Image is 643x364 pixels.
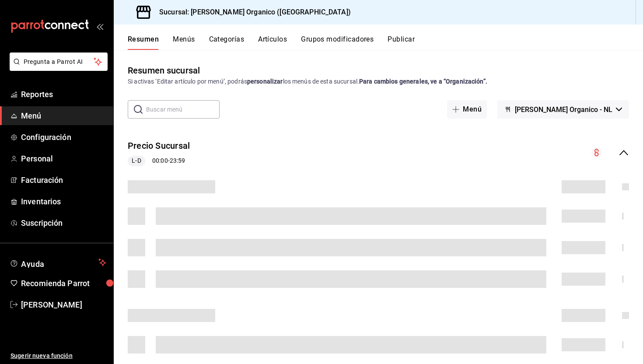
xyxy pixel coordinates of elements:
[128,35,159,50] button: Resumen
[128,156,144,165] span: L-D
[152,7,351,17] h3: Sucursal: [PERSON_NAME] Organico ([GEOGRAPHIC_DATA])
[21,153,106,164] span: Personal
[10,52,108,71] button: Pregunta a Parrot AI
[6,63,108,73] a: Pregunta a Parrot AI
[21,217,106,229] span: Suscripción
[128,140,190,152] button: Precio Sucursal
[21,277,106,289] span: Recomienda Parrot
[447,100,487,119] button: Menú
[128,156,190,166] div: 00:00 - 23:59
[173,35,195,50] button: Menús
[128,35,643,50] div: navigation tabs
[359,78,487,85] strong: Para cambios generales, ve a “Organización”.
[301,35,374,50] button: Grupos modificadores
[497,100,629,119] button: [PERSON_NAME] Organico - NL
[388,35,415,50] button: Publicar
[96,23,103,30] button: open_drawer_menu
[114,133,643,173] div: collapse-menu-row
[146,101,220,118] input: Buscar menú
[10,351,106,360] span: Sugerir nueva función
[21,196,106,207] span: Inventarios
[128,64,200,77] div: Resumen sucursal
[258,35,287,50] button: Artículos
[209,35,245,50] button: Categorías
[21,88,106,100] span: Reportes
[21,110,106,122] span: Menú
[21,131,106,143] span: Configuración
[247,78,283,85] strong: personalizar
[24,57,94,66] span: Pregunta a Parrot AI
[21,257,95,268] span: Ayuda
[128,77,629,86] div: Si activas ‘Editar artículo por menú’, podrás los menús de esta sucursal.
[21,299,106,311] span: [PERSON_NAME]
[515,105,612,114] span: [PERSON_NAME] Organico - NL
[21,174,106,186] span: Facturación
